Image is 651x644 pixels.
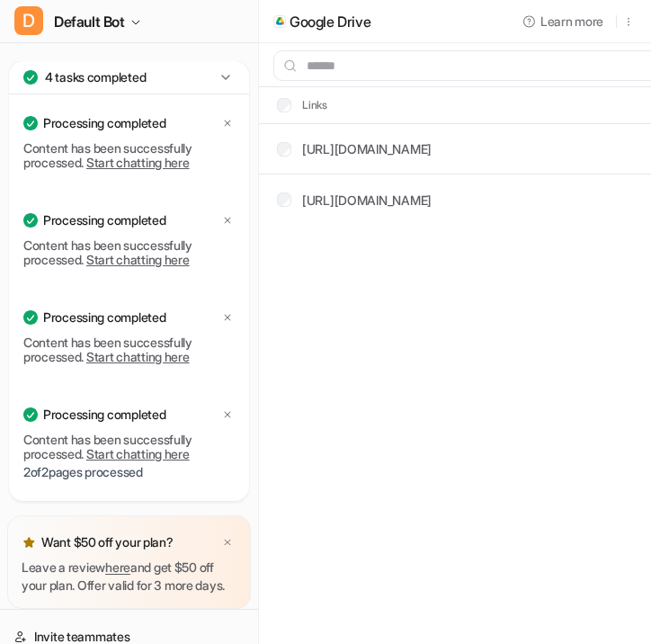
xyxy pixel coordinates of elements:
button: Learn more [515,6,612,36]
p: Content has been successfully processed. [23,335,235,364]
p: Content has been successfully processed. [23,141,235,170]
a: Start chatting here [86,252,190,267]
a: [URL][DOMAIN_NAME] [302,141,432,157]
p: 4 tasks completed [45,68,146,86]
p: Processing completed [43,114,165,132]
p: Processing completed [43,211,165,229]
th: Links [263,94,328,116]
span: D [14,6,43,35]
a: [URL][DOMAIN_NAME] [302,192,432,208]
p: Want $50 off your plan? [41,533,174,551]
span: Learn more [540,12,603,31]
a: Start chatting here [86,349,190,364]
img: x [222,537,233,549]
p: Processing completed [43,406,165,424]
span: Default Bot [54,9,125,34]
p: Google Drive [290,13,370,31]
p: Leave a review and get $50 off your plan. Offer valid for 3 more days. [22,559,236,595]
p: Content has been successfully processed. [23,238,235,267]
a: Chat [7,54,251,79]
p: Processing completed [43,309,165,326]
p: Content has been successfully processed. [23,433,235,461]
a: here [105,559,130,575]
p: 2 of 2 pages processed [23,465,235,479]
a: Start chatting here [86,155,190,170]
img: google_drive icon [276,17,284,24]
img: star [22,535,36,550]
a: Start chatting here [86,446,190,461]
